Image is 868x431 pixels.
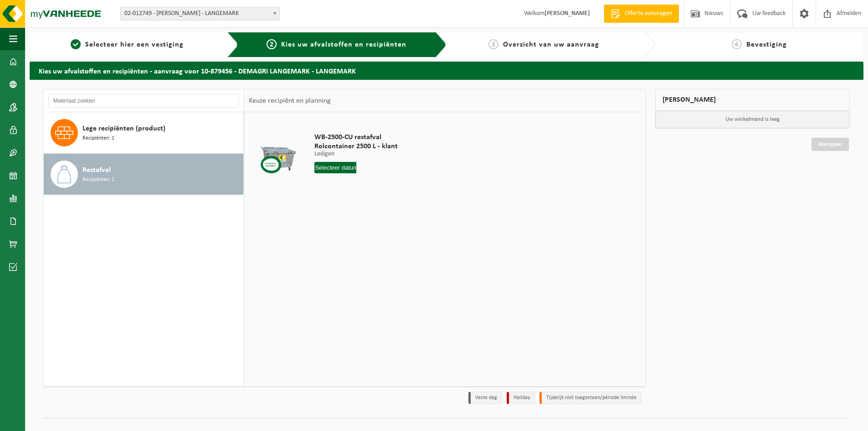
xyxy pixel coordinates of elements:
[82,123,165,134] span: Lege recipiënten (product)
[539,392,642,404] li: Tijdelijk niet toegestaan/période limitée
[82,134,114,143] span: Recipiënten: 1
[503,41,599,48] span: Overzicht van uw aanvraag
[44,154,244,195] button: Restafval Recipiënten: 1
[244,89,335,112] div: Keuze recipiënt en planning
[121,7,279,20] span: 02-012749 - DEMAGRI LANGEMARK - LANGEMARK
[82,165,111,176] span: Restafval
[30,62,863,79] h2: Kies uw afvalstoffen en recipiënten - aanvraag voor 10-879456 - DEMAGRI LANGEMARK - LANGEMARK
[507,392,535,404] li: Holiday
[267,39,277,49] span: 2
[655,89,850,111] div: [PERSON_NAME]
[812,138,849,151] a: Doorgaan
[120,7,280,21] span: 02-012749 - DEMAGRI LANGEMARK - LANGEMARK
[314,162,356,173] input: Selecteer datum
[622,9,674,18] span: Offerte aanvragen
[71,39,81,49] span: 1
[314,151,398,157] p: Ledigen
[314,142,398,151] span: Rolcontainer 2500 L - klant
[82,176,114,184] span: Recipiënten: 1
[656,111,850,128] p: Uw winkelmand is leeg
[48,94,239,108] input: Materiaal zoeken
[85,41,184,48] span: Selecteer hier een vestiging
[488,39,498,49] span: 3
[44,112,244,154] button: Lege recipiënten (product) Recipiënten: 1
[281,41,406,48] span: Kies uw afvalstoffen en recipiënten
[314,133,398,142] span: WB-2500-CU restafval
[468,392,502,404] li: Vaste dag
[604,5,679,23] a: Offerte aanvragen
[544,10,590,17] strong: [PERSON_NAME]
[34,39,220,50] a: 1Selecteer hier een vestiging
[732,39,742,49] span: 4
[746,41,787,48] span: Bevestiging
